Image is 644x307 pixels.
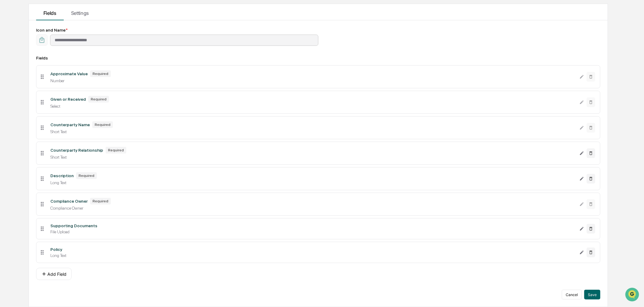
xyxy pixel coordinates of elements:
[579,72,584,82] button: Edit Approximate Value field
[50,97,86,102] div: Given or Received
[6,120,11,125] div: 🔎
[54,83,71,87] span: 11:58 AM
[92,121,113,128] div: Required
[50,173,74,178] div: Description
[6,13,110,22] p: How can we help?
[50,122,90,127] div: Counterparty Name
[36,268,72,280] button: Add Field
[50,108,75,114] span: Attestations
[584,290,600,299] button: Save
[12,83,17,88] img: 1746055101610-c473b297-6a78-478c-a979-82029cc54cd1
[27,52,83,57] div: We're available if you need us!
[579,97,584,107] button: Edit Given or Received field
[36,4,64,20] button: Fields
[50,155,575,160] div: Short Text
[42,105,78,116] a: 🗄️Attestations
[50,129,575,134] div: Short Text
[88,96,109,103] div: Required
[43,134,73,139] a: Powered byPylon
[579,248,584,257] button: Edit Policy field
[12,108,39,114] span: Preclearance
[6,67,41,72] div: Past conversations
[13,46,24,57] img: 8933085812038_c878075ebb4cc5468115_72.jpg
[50,104,575,109] div: Select
[562,290,582,299] button: Cancel
[50,180,575,185] div: Long Text
[19,83,49,87] span: [PERSON_NAME]
[50,247,62,252] div: Policy
[6,77,16,86] img: Jack Rasmussen
[50,83,53,87] span: •
[4,105,42,116] a: 🖐️Preclearance
[50,229,575,234] div: File Upload
[50,206,575,211] div: Compliance Owner
[579,123,584,133] button: Edit Counterparty Name field
[4,117,41,128] a: 🔎Data Lookup
[90,198,111,204] div: Required
[50,148,103,153] div: Counterparty Relationship
[625,287,641,303] iframe: Open customer support
[50,78,575,83] div: Number
[44,108,49,113] div: 🗄️
[12,119,38,125] span: Data Lookup
[36,28,601,32] div: Icon and Name
[103,48,110,56] button: Start new chat
[50,223,97,228] div: Supporting Documents
[76,172,97,179] div: Required
[50,253,575,258] div: Long Text
[50,71,88,76] div: Approximate Value
[27,46,100,52] div: Start new chat
[6,108,11,113] div: 🖐️
[6,46,17,57] img: 1746055101610-c473b297-6a78-478c-a979-82029cc54cd1
[106,147,126,153] div: Required
[64,4,96,20] button: Settings
[50,199,88,204] div: Compliance Owner
[579,199,584,209] button: Edit Compliance Owner field
[60,134,73,139] span: Pylon
[579,224,584,234] button: Edit Supporting Documents field
[90,70,111,77] div: Required
[36,56,601,60] div: Fields
[579,174,584,184] button: Edit Description field
[579,148,584,158] button: Edit Counterparty Relationship field
[94,66,110,73] button: See all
